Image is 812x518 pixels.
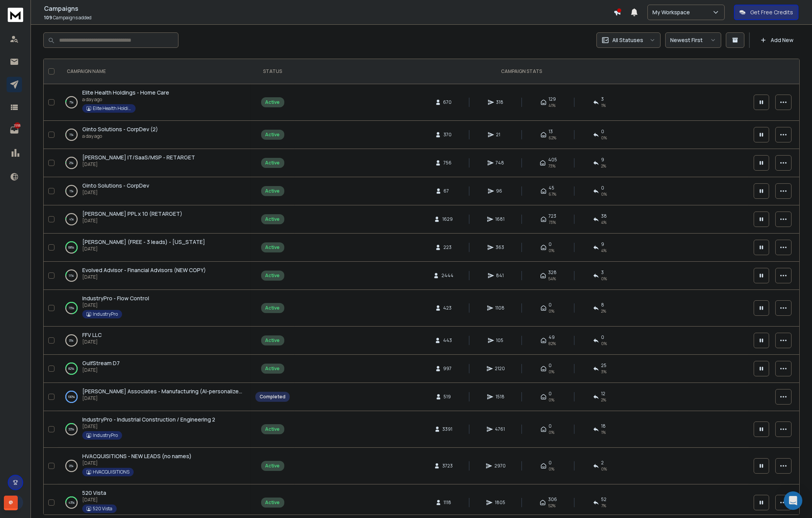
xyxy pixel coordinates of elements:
[82,266,206,274] a: Evolved Advisor - Financial Advisors (NEW COPY)
[601,157,605,163] span: 9
[265,244,280,251] div: Active
[443,132,452,138] span: 370
[69,425,75,433] p: 33 %
[750,8,793,16] p: Get Free Credits
[70,462,74,470] p: 0 %
[549,276,556,282] span: 54 %
[82,302,149,308] p: [DATE]
[601,391,606,397] span: 12
[82,210,182,218] a: [PERSON_NAME] PPL x 10 (RETARGET)
[549,302,552,308] span: 0
[93,311,118,317] p: IndustryPro
[14,122,20,129] p: 1556
[82,460,192,466] p: [DATE]
[496,337,504,344] span: 105
[44,15,613,21] p: Campaigns added
[82,331,102,339] a: FFV LLC
[444,394,452,400] span: 519
[549,308,555,314] span: 0%
[549,269,557,276] span: 328
[601,269,604,276] span: 3
[495,426,505,432] span: 4761
[549,362,552,369] span: 0
[548,496,557,503] span: 306
[601,397,606,403] span: 2 %
[68,499,75,506] p: 43 %
[549,247,555,254] span: 0%
[496,132,504,138] span: 21
[444,188,452,194] span: 67
[58,84,251,121] td: 7%Elite Health Holdings - Home Carea day agoElite Health Holdings
[82,359,120,367] a: GulfStream D7
[7,122,22,138] a: 1556
[496,99,504,105] span: 318
[58,355,251,383] td: 82%GulfStream D7[DATE]
[549,96,556,102] span: 129
[82,161,195,168] p: [DATE]
[58,411,251,448] td: 33%IndustryPro - Industrial Construction / Engineering 2[DATE]IndustryPro
[443,337,452,344] span: 443
[82,246,205,252] p: [DATE]
[265,132,280,138] div: Active
[601,219,607,225] span: 4 %
[601,96,604,102] span: 3
[549,129,553,135] span: 13
[82,416,215,423] a: IndustryPro - Industrial Construction / Engineering 2
[496,244,505,251] span: 363
[8,495,23,510] span: J
[444,499,452,506] span: 1118
[612,36,643,44] p: All Statuses
[601,213,607,219] span: 38
[734,5,798,20] button: Get Free Credits
[82,295,149,302] span: IndustryPro - Flow Control
[260,394,285,400] div: Completed
[82,489,106,496] span: 520 Vista
[265,499,280,506] div: Active
[548,163,555,169] span: 73 %
[549,429,555,435] span: 0%
[443,244,452,251] span: 223
[82,388,243,395] a: [PERSON_NAME] Associates - Manufacturing (AI-personalized) - No names
[495,499,505,506] span: 1805
[495,366,505,372] span: 2120
[265,305,280,311] div: Active
[70,159,74,167] p: 2 %
[44,4,613,13] h1: Campaigns
[58,327,251,355] td: 0%FFV LLC[DATE]
[70,337,74,344] p: 0 %
[549,397,555,403] span: 0%
[82,339,102,345] p: [DATE]
[549,334,555,340] span: 49
[70,131,73,139] p: 1 %
[82,96,169,103] p: a day ago
[665,32,721,48] button: Newest First
[601,247,607,254] span: 4 %
[265,463,280,469] div: Active
[549,423,552,429] span: 0
[70,98,74,106] p: 7 %
[265,99,280,105] div: Active
[549,213,557,219] span: 723
[548,157,557,163] span: 405
[601,334,605,340] span: 0
[443,366,452,372] span: 997
[82,295,149,302] a: IndustryPro - Flow Control
[601,185,605,191] span: 0
[82,125,158,133] a: Ginto Solutions - CorpDev (2)
[443,160,452,166] span: 756
[494,463,506,469] span: 2970
[496,160,505,166] span: 748
[82,367,120,373] p: [DATE]
[69,272,74,279] p: 11 %
[82,416,215,423] span: IndustryPro - Industrial Construction / Engineering 2
[82,388,275,395] span: [PERSON_NAME] Associates - Manufacturing (AI-personalized) - No names
[58,448,251,484] td: 0%HVACQUISITIONS - NEW LEADS (no names)[DATE]HVACQUISITIONS
[652,8,693,16] p: My Workspace
[82,89,169,96] a: Elite Health Holdings - Home Care
[294,59,749,84] th: CAMPAIGN STATS
[549,135,557,141] span: 62 %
